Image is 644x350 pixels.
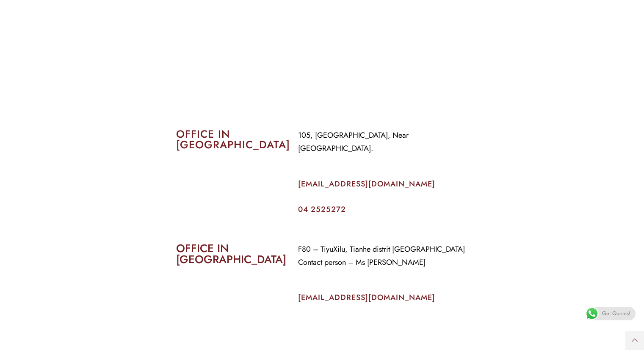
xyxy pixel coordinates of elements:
[176,243,285,265] h2: OFFICE IN [GEOGRAPHIC_DATA]
[298,243,468,269] p: F80 – TiyuXilu, Tianhe distrit [GEOGRAPHIC_DATA] Contact person – Ms [PERSON_NAME]
[298,178,435,189] a: [EMAIL_ADDRESS][DOMAIN_NAME]
[298,292,435,303] a: [EMAIL_ADDRESS][DOMAIN_NAME]
[176,129,285,150] h2: OFFICE IN [GEOGRAPHIC_DATA]
[602,307,630,320] span: Get Quotes!
[298,204,346,215] a: 04 2525272
[298,129,468,155] p: 105, [GEOGRAPHIC_DATA], Near [GEOGRAPHIC_DATA].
